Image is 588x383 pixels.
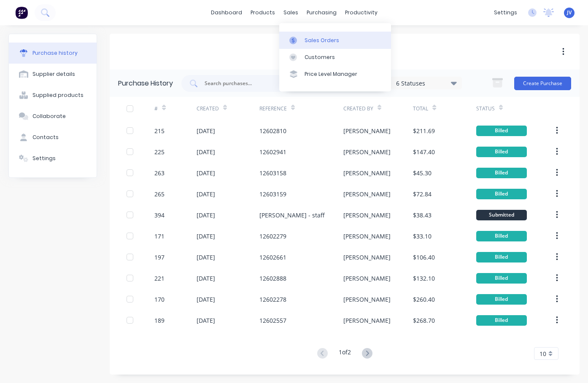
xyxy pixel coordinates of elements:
div: $211.69 [413,126,435,135]
div: Billed [476,294,527,305]
div: Billed [476,126,527,136]
div: purchasing [302,6,341,19]
div: Supplier details [32,70,75,78]
div: 12602941 [259,147,286,156]
img: Factory [15,6,28,19]
div: $132.10 [413,274,435,283]
div: 12603158 [259,169,286,177]
div: [PERSON_NAME] [343,253,391,262]
div: [PERSON_NAME] [343,211,391,220]
div: [PERSON_NAME] [343,169,391,177]
button: Supplier details [9,64,97,85]
div: $147.40 [413,147,435,156]
div: [PERSON_NAME] [343,274,391,283]
div: 1 of 2 [339,348,351,360]
div: 6 Statuses [396,78,456,87]
div: # [154,105,158,112]
div: settings [490,6,521,19]
div: Billed [476,273,527,284]
div: Purchase history [32,49,78,57]
div: [PERSON_NAME] [343,295,391,304]
div: 225 [154,147,165,156]
div: [DATE] [197,316,215,325]
div: Billed [476,315,527,326]
div: $45.30 [413,169,432,177]
div: Created [197,105,219,112]
div: [DATE] [197,147,215,156]
a: dashboard [207,6,246,19]
div: 12602888 [259,274,286,283]
div: Created By [343,105,373,112]
span: JV [567,9,572,16]
div: $260.40 [413,295,435,304]
div: $268.70 [413,316,435,325]
div: [PERSON_NAME] [343,147,391,156]
div: 197 [154,253,165,262]
div: Submitted [476,210,527,220]
button: Collaborate [9,106,97,127]
div: [PERSON_NAME] [343,316,391,325]
div: 12603159 [259,190,286,198]
div: [PERSON_NAME] [343,126,391,135]
div: 189 [154,316,165,325]
div: Purchase History [118,78,173,88]
div: $72.84 [413,190,432,198]
div: [DATE] [197,232,215,241]
div: [DATE] [197,253,215,262]
input: Search purchases... [204,79,274,88]
span: 10 [539,349,546,358]
div: 221 [154,274,165,283]
div: Billed [476,147,527,157]
div: 12602661 [259,253,286,262]
div: sales [279,6,302,19]
div: $33.10 [413,232,432,241]
div: [DATE] [197,274,215,283]
div: Supplied products [32,91,84,99]
div: productivity [341,6,382,19]
button: Settings [9,148,97,169]
button: Supplied products [9,85,97,106]
div: [DATE] [197,211,215,220]
div: 394 [154,211,165,220]
div: [DATE] [197,190,215,198]
div: Sales Orders [305,37,339,44]
div: 12602557 [259,316,286,325]
div: Billed [476,168,527,178]
a: Sales Orders [279,32,391,48]
div: 171 [154,232,165,241]
button: Purchase history [9,43,97,64]
div: Settings [32,155,56,162]
div: Contacts [32,134,59,141]
div: [PERSON_NAME] [343,232,391,241]
div: 215 [154,126,165,135]
div: Billed [476,252,527,262]
div: Status [476,105,495,112]
div: 12602279 [259,232,286,241]
button: Contacts [9,127,97,148]
div: 170 [154,295,165,304]
div: Price Level Manager [305,70,357,78]
div: [PERSON_NAME] [343,190,391,198]
div: Billed [476,189,527,199]
div: Billed [476,231,527,241]
a: Price Level Manager [279,66,391,83]
div: 263 [154,169,165,177]
div: products [246,6,279,19]
div: 12602278 [259,295,286,304]
div: 265 [154,190,165,198]
div: Total [413,105,428,112]
div: [PERSON_NAME] - staff [259,211,325,220]
div: [DATE] [197,295,215,304]
div: Collaborate [32,112,66,120]
div: [DATE] [197,169,215,177]
div: [DATE] [197,126,215,135]
button: Create Purchase [514,77,571,90]
a: Customers [279,49,391,66]
div: Reference [259,105,287,112]
div: $38.43 [413,211,432,220]
div: $106.40 [413,253,435,262]
div: Customers [305,54,335,61]
div: 12602810 [259,126,286,135]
